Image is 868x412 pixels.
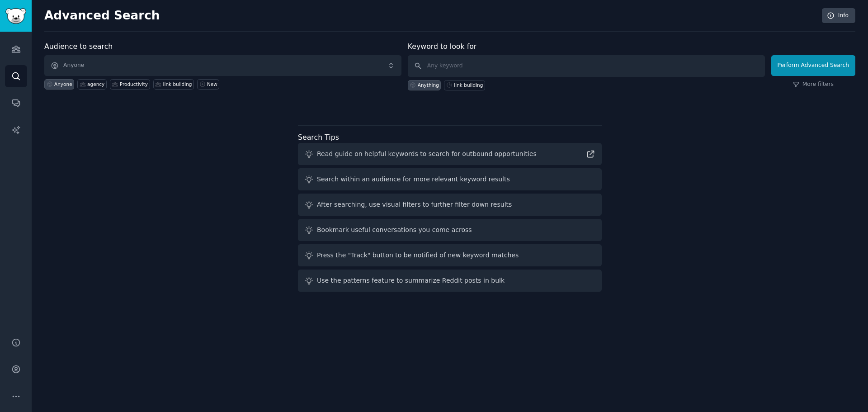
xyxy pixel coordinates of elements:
[317,149,537,159] div: Read guide on helpful keywords to search for outbound opportunities
[298,133,339,142] label: Search Tips
[418,82,439,88] div: Anything
[197,79,219,90] a: New
[408,42,477,51] label: Keyword to look for
[5,8,26,24] img: GummySearch logo
[317,251,519,260] div: Press the "Track" button to be notified of new keyword matches
[317,200,512,209] div: After searching, use visual filters to further filter down results
[54,81,72,87] div: Anyone
[44,55,401,76] button: Anyone
[44,42,113,51] label: Audience to search
[207,81,217,87] div: New
[317,175,510,184] div: Search within an audience for more relevant keyword results
[793,81,834,89] a: More filters
[120,81,148,87] div: Productivity
[454,82,483,88] div: link building
[317,225,472,235] div: Bookmark useful conversations you come across
[163,81,192,87] div: link building
[87,81,104,87] div: agency
[317,276,505,285] div: Use the patterns feature to summarize Reddit posts in bulk
[771,55,855,76] button: Perform Advanced Search
[822,8,855,24] a: Info
[44,9,817,23] h2: Advanced Search
[408,55,765,77] input: Any keyword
